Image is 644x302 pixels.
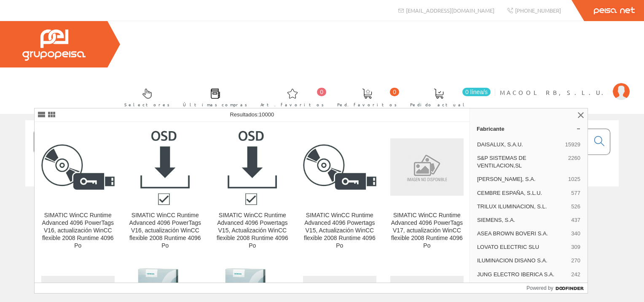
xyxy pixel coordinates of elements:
span: CEMBRE ESPAÑA, S.L.U. [477,189,568,197]
img: SIMATIC WinCC Runtime Advanced 4096 Powertags V15, Actualización WinCC flexible 2008 Runtime 4096 Po [303,144,376,190]
span: Ped. favoritos [337,100,397,109]
span: [PERSON_NAME], S.A. [477,175,565,183]
img: SIMATIC WinCC Runtime Advanced 4096 PowerTags V16, actualización WinCC flexible 2008 Runtime 4096 Po [41,144,115,190]
span: 15929 [565,141,580,148]
span: 270 [571,257,580,264]
span: ILUMINACION DISANO S.A. [477,257,568,264]
img: SIMATIC WinCC Runtime Advanced 4096 Powertags V15, Actualización WinCC flexible 2008 Runtime 4096 Po [228,129,277,205]
a: SIMATIC WinCC Runtime Advanced 4096 Powertags V15, Actualización WinCC flexible 2008 Runtime 4096... [296,122,383,259]
span: [PHONE_NUMBER] [515,7,561,14]
a: Powered by [526,283,588,293]
span: SIEMENS, S.A. [477,216,568,224]
span: [EMAIL_ADDRESS][DOMAIN_NAME] [406,7,494,14]
a: Fabricante [470,122,588,135]
span: 0 línea/s [462,88,491,96]
span: ASEA BROWN BOVERI S.A. [477,230,568,237]
a: SIMATIC WinCC Runtime Advanced 4096 PowerTags V16, actualización WinCC flexible 2008 Runtime 4096... [35,122,121,259]
span: JUNG ELECTRO IBERICA S.A. [477,271,568,278]
a: SIMATIC WinCC Runtime Advanced 4096 PowerTags V16, actualización WinCC flexible 2008 Runtime 4096... [122,122,209,259]
img: SIMATIC WinCC Runtime Advanced 4096 PowerTags V17, actualización WinCC flexible 2008 Runtime 4096 Po [390,138,464,196]
img: Grupo Peisa [22,30,86,61]
div: SIMATIC WinCC Runtime Advanced 4096 PowerTags V16, actualización WinCC flexible 2008 Runtime 4096 Po [129,212,202,250]
span: Pedido actual [410,100,467,109]
span: 10000 [259,111,274,118]
span: Powered by [526,284,553,292]
span: 526 [571,203,580,210]
span: S&P SISTEMAS DE VENTILACION,SL [477,154,565,170]
span: Últimas compras [183,100,247,109]
a: SIMATIC WinCC Runtime Advanced 4096 PowerTags V17, actualización WinCC flexible 2008 Runtime 4096... [384,122,470,259]
span: DAISALUX, S.A.U. [477,141,562,148]
div: SIMATIC WinCC Runtime Advanced 4096 Powertags V15, Actualización WinCC flexible 2008 Runtime 4096 Po [216,212,289,250]
span: Selectores [124,100,170,109]
img: SIMATIC WinCC Runtime Advanced 4096 PowerTags V16, actualización WinCC flexible 2008 Runtime 4096 Po [140,129,190,205]
div: © Grupo Peisa [25,197,619,204]
button: Mostrar más… [473,282,584,296]
span: Art. favoritos [260,100,324,109]
span: 242 [571,271,580,278]
span: 437 [571,216,580,224]
a: Últimas compras [174,81,252,112]
a: Selectores [116,81,174,112]
span: LOVATO ELECTRIC SLU [477,243,568,251]
span: 309 [571,243,580,251]
div: SIMATIC WinCC Runtime Advanced 4096 PowerTags V17, actualización WinCC flexible 2008 Runtime 4096 Po [390,212,464,250]
span: TRILUX ILUMINACION, S.L. [477,203,568,210]
span: 2260 [568,154,580,170]
div: SIMATIC WinCC Runtime Advanced 4096 PowerTags V16, actualización WinCC flexible 2008 Runtime 4096 Po [41,212,115,250]
div: SIMATIC WinCC Runtime Advanced 4096 Powertags V15, Actualización WinCC flexible 2008 Runtime 4096 Po [303,212,376,250]
span: 577 [571,189,580,197]
span: Resultados: [230,111,274,118]
a: SIMATIC WinCC Runtime Advanced 4096 Powertags V15, Actualización WinCC flexible 2008 Runtime 4096... [209,122,296,259]
span: 0 [317,88,326,96]
span: 340 [571,230,580,237]
span: 0 [390,88,399,96]
span: MACOOL RB, S.L.U. [500,88,609,97]
span: 1025 [568,175,580,183]
a: MACOOL RB, S.L.U. [500,81,630,89]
